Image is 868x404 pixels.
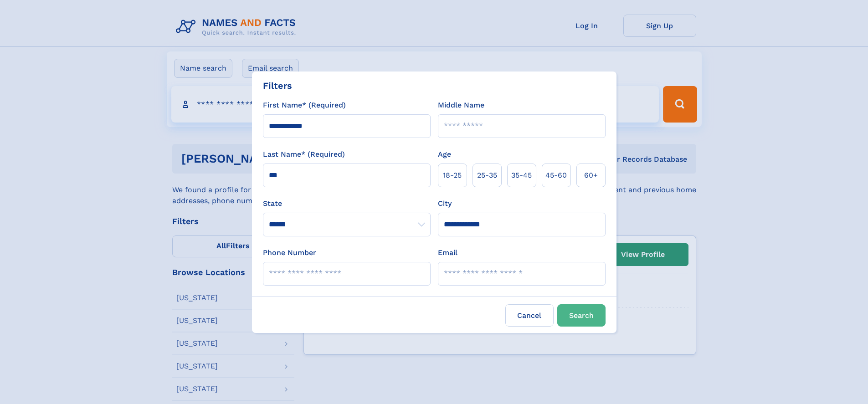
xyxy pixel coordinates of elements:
[263,149,345,160] label: Last Name* (Required)
[443,170,462,181] span: 18‑25
[545,170,567,181] span: 45‑60
[263,247,316,258] label: Phone Number
[557,304,606,327] button: Search
[477,170,497,181] span: 25‑35
[438,100,484,111] label: Middle Name
[263,100,346,111] label: First Name* (Required)
[438,198,452,209] label: City
[263,79,292,92] div: Filters
[438,247,457,258] label: Email
[438,149,451,160] label: Age
[511,170,532,181] span: 35‑45
[584,170,598,181] span: 60+
[505,304,554,327] label: Cancel
[263,198,431,209] label: State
